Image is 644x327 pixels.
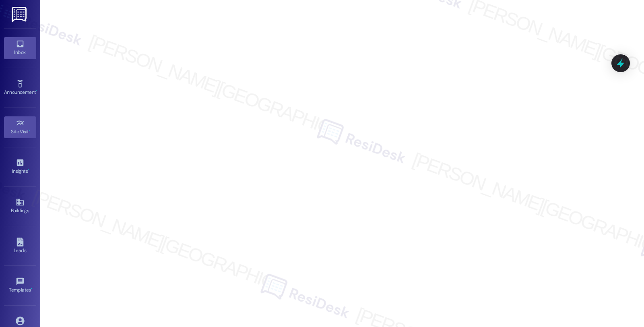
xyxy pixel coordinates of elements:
[36,88,37,94] span: •
[4,275,36,296] a: Templates •
[12,7,28,22] img: ResiDesk Logo
[4,195,36,217] a: Buildings
[4,116,36,138] a: Site Visit •
[28,167,29,173] span: •
[4,37,36,59] a: Inbox
[4,156,36,178] a: Insights •
[4,235,36,257] a: Leads
[31,286,32,292] span: •
[29,128,30,133] span: •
